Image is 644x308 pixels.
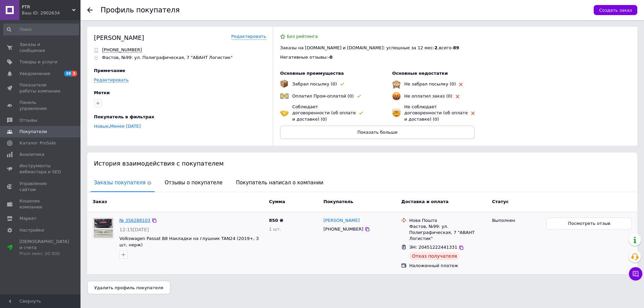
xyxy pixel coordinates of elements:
[280,109,289,117] img: emoji
[93,218,114,239] img: Фото товару
[3,23,79,36] input: Поиск
[453,45,459,50] span: 89
[101,6,180,14] h1: Профиль покупателя
[392,80,401,88] img: emoji
[19,82,62,94] span: Показатели работы компании
[19,42,62,54] span: Заказы и сообщения
[323,199,353,204] span: Покупатель
[292,104,356,121] span: Соблюдает договоренности (об оплате и доставке) (0)
[280,45,459,50] span: Заказы на [DOMAIN_NAME] и [DOMAIN_NAME]: успешные за 12 мес - , всего -
[94,285,163,290] span: Удалить профиль покупателя
[19,117,37,123] span: Отзывы
[72,71,77,76] span: 3
[456,95,459,98] img: rating-tag-type
[19,181,62,193] span: Управление сайтом
[492,218,541,224] div: Выполнен
[19,100,62,112] span: Панель управления
[546,218,632,230] button: Посмотреть отзыв
[492,199,509,204] span: Статус
[629,267,642,281] button: Чат с покупателем
[19,251,69,257] div: Prom микс 20 000
[22,10,80,16] div: Ваш ID: 2902634
[322,225,365,234] div: [PHONE_NUMBER]
[292,81,337,86] span: Забрал посылку (0)
[19,59,57,65] span: Товары и услуги
[231,34,266,40] a: Редактировать
[19,215,37,222] span: Маркет
[87,7,93,13] div: Вернуться назад
[19,71,50,77] span: Уведомления
[459,83,463,86] img: rating-tag-type
[269,218,283,223] span: 850 ₴
[323,218,360,224] a: [PERSON_NAME]
[392,71,448,76] span: Основные недостатки
[94,124,109,129] a: Новые
[19,129,47,135] span: Покупатели
[161,174,226,191] span: Отзывы о покупателе
[358,130,398,135] span: Показать больше
[269,199,285,204] span: Сумма
[102,55,232,61] p: Фастов, №99: ул. Полиграфическая, 7 "АВАНТ Логистик"
[409,218,487,224] div: Нова Пошта
[119,218,150,223] a: № 356288103
[568,221,610,227] span: Посмотреть отзыв
[404,81,456,86] span: Не забрал посылку (0)
[94,77,129,83] a: Редактировать
[19,239,69,257] span: [DEMOGRAPHIC_DATA] и счета
[280,55,329,60] span: Негативные отзывы: -
[409,252,460,260] div: Отказ получателя
[94,114,264,120] div: Покупатель в фильтрах
[409,245,457,250] span: ЭН: 20451222441331
[94,160,224,167] span: История взаимодействия с покупателем
[287,34,318,39] span: Без рейтинга
[404,94,452,99] span: Не оплатил заказ (0)
[93,199,107,204] span: Заказ
[22,4,72,10] span: PTR
[599,8,632,13] span: Создать заказ
[64,71,72,76] span: 38
[359,112,363,115] img: rating-tag-type
[93,218,114,239] a: Фото товару
[91,174,155,191] span: Заказы покупателя
[280,71,344,76] span: Основные преимущества
[357,95,361,98] img: rating-tag-type
[19,198,62,210] span: Кошелек компании
[280,80,288,88] img: emoji
[94,90,110,95] span: Метки
[329,55,332,60] span: 0
[94,68,125,73] span: Примечание
[119,227,149,232] span: 12:15[DATE]
[594,5,637,15] button: Создать заказ
[392,109,401,117] img: emoji
[19,140,56,146] span: Каталог ProSale
[269,227,281,232] span: 1 шт.
[19,227,44,233] span: Настройки
[119,236,259,247] a: Volkswagen Passat B8 Накладки на глушник TAN24 (2019+, 3 шт, нерж)
[94,124,110,129] span: ,
[87,281,170,294] button: Удалить профиль покупателя
[19,151,44,158] span: Аналитика
[232,174,327,191] span: Покупатель написал о компании
[110,124,141,129] a: Менее [DATE]
[102,47,142,53] span: Отправить SMS
[401,199,448,204] span: Доставка и оплата
[434,45,437,50] span: 2
[409,224,487,242] div: Фастов, №99: ул. Полиграфическая, 7 "АВАНТ Логистик"
[19,163,62,175] span: Инструменты вебмастера и SEO
[392,92,401,101] img: emoji
[471,112,475,115] img: rating-tag-type
[292,94,354,99] span: Оплатил Пром-оплатой (0)
[280,126,475,139] button: Показать больше
[404,104,468,121] span: Не соблюдает договоренности (об оплате и доставке) (0)
[409,263,487,269] div: Наложенный платеж
[94,34,144,42] div: [PERSON_NAME]
[280,92,289,101] img: emoji
[340,83,344,86] img: rating-tag-type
